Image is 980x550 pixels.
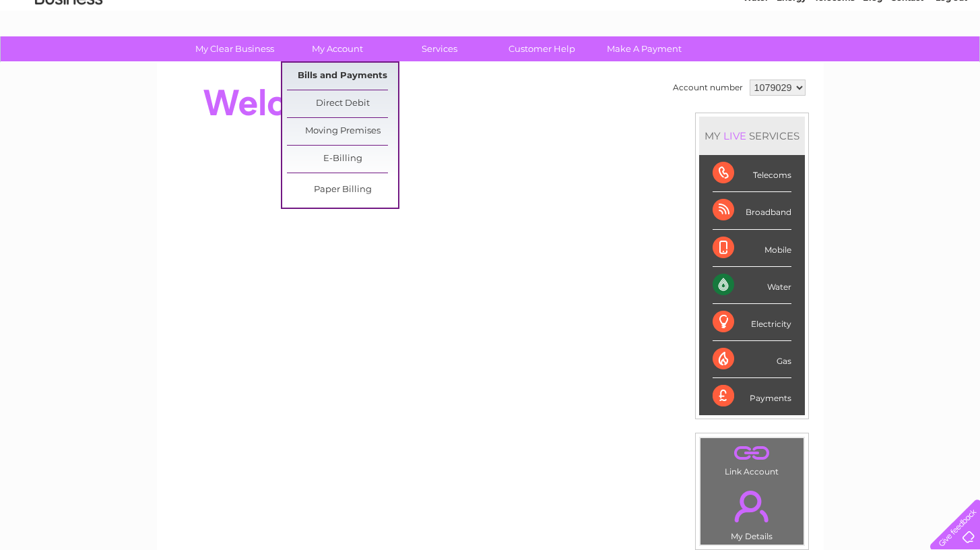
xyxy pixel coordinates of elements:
[704,441,800,465] a: .
[287,118,398,145] a: Moving Premises
[713,155,791,192] div: Telecoms
[936,57,967,67] a: Log out
[34,35,103,76] img: logo.png
[486,36,597,61] a: Customer Help
[282,36,393,61] a: My Account
[721,129,749,142] div: LIVE
[713,267,791,304] div: Water
[589,36,700,61] a: Make A Payment
[700,437,804,480] td: Link Account
[863,57,882,67] a: Blog
[287,146,398,173] a: E-Billing
[726,7,819,24] a: 0333 014 3131
[713,192,791,229] div: Broadband
[713,304,791,341] div: Electricity
[814,57,855,67] a: Telecoms
[384,36,495,61] a: Services
[179,36,290,61] a: My Clear Business
[699,117,805,155] div: MY SERVICES
[704,483,800,530] a: .
[287,177,398,204] a: Paper Billing
[743,57,769,67] a: Water
[172,7,809,65] div: Clear Business is a trading name of Verastar Limited (registered in [GEOGRAPHIC_DATA] No. 3667643...
[287,90,398,117] a: Direct Debit
[700,479,804,545] td: My Details
[669,76,746,99] td: Account number
[713,230,791,267] div: Mobile
[713,341,791,378] div: Gas
[287,63,398,90] a: Bills and Payments
[890,57,923,67] a: Contact
[777,57,806,67] a: Energy
[713,378,791,415] div: Payments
